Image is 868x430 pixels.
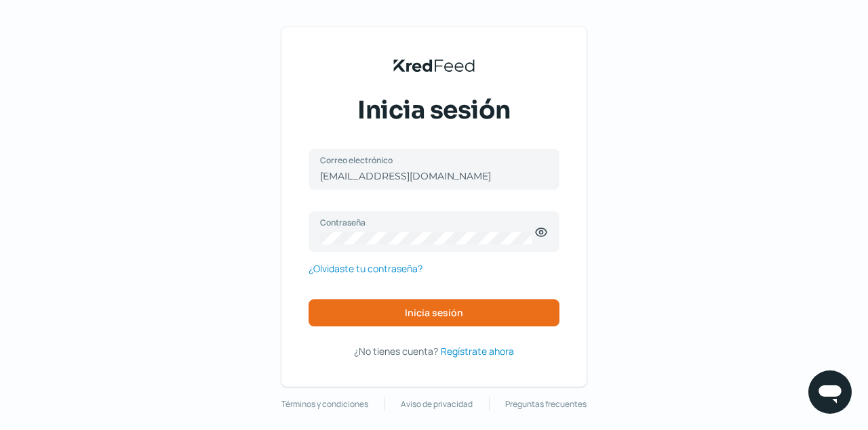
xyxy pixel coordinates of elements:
span: Inicia sesión [357,93,511,127]
span: Inicia sesión [405,308,463,318]
img: chatIcon [816,379,844,406]
a: Regístrate ahora [441,343,514,360]
button: Inicia sesión [309,299,559,326]
a: Preguntas frecuentes [505,397,587,412]
a: Términos y condiciones [281,397,368,412]
label: Contraseña [320,217,534,228]
label: Correo electrónico [320,154,534,166]
span: ¿No tienes cuenta? [354,345,438,358]
a: Aviso de privacidad [401,397,473,412]
a: ¿Olvidaste tu contraseña? [309,260,422,277]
